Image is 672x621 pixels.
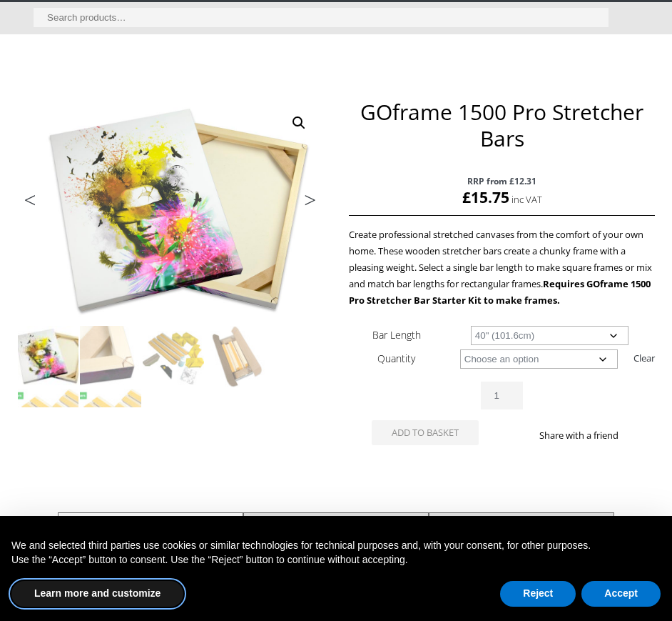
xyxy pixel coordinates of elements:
[143,326,204,387] img: GOframe 1500 Pro Stretcher Bars - Image 3
[502,449,514,461] img: facebook sharing button
[462,187,471,207] span: £
[80,326,141,387] img: GOframe 1500 Pro Stretcher Bars - Image 2
[11,539,661,553] p: We and selected third parties use cookies or similar technologies for technical purposes and, wit...
[481,382,522,409] input: Product quantity
[633,347,655,369] a: Clear options
[11,581,183,607] button: Learn more and customize
[502,427,656,444] p: Share with a friend
[34,8,608,27] input: Search products…
[18,326,79,387] img: GOframe 1500 Pro Stretcher Bars
[377,352,415,365] label: Quantity
[536,449,548,461] img: email sharing button
[349,99,656,151] h1: GOframe 1500 Pro Stretcher Bars
[349,173,656,189] span: RRP from £12.31
[80,389,141,450] img: GOframe 1500 Pro Stretcher Bars - Image 6
[462,187,509,207] bdi: 15.75
[581,581,661,607] button: Accept
[11,553,661,567] p: Use the “Accept” button to consent. Use the “Reject” button to continue without accepting.
[519,449,531,461] img: twitter sharing button
[18,389,79,450] img: GOframe 1500 Pro Stretcher Bars - Image 5
[500,581,576,607] button: Reject
[372,328,421,342] label: Bar Length
[205,326,267,387] img: GOframe 1500 Pro Stretcher Bars - Image 4
[372,420,479,445] button: Add to basket
[286,110,312,136] a: View full-screen image gallery
[349,227,656,309] p: Create professional stretched canvases from the comfort of your own home. These wooden stretcher ...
